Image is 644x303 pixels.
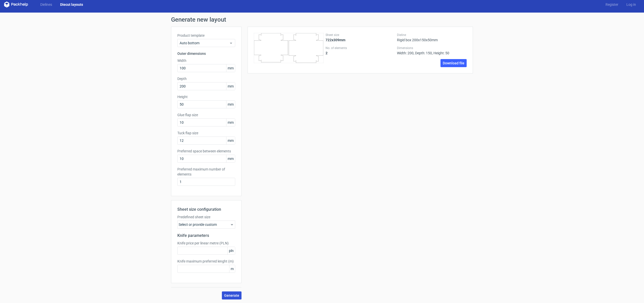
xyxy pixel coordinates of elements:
label: Width [177,58,235,63]
strong: 722x309mm [326,38,345,42]
span: mm [226,64,235,72]
a: Download file [440,59,467,67]
h1: Generate new layout [171,17,473,23]
label: Knife price per linear metre (PLN) [177,241,235,246]
label: Dimensions [397,46,467,50]
span: pln [227,247,235,254]
div: Select or provide custom [177,221,235,229]
a: Diecut layouts [56,2,87,7]
label: Height [177,94,235,99]
span: mm [226,82,235,90]
label: No. of elements [326,46,395,50]
label: Predefined sheet size [177,214,235,220]
strong: 2 [326,51,328,55]
a: Dielines [36,2,56,7]
label: Product template [177,33,235,38]
label: Depth [177,76,235,81]
span: Generate [224,294,239,297]
h2: Knife parameters [177,233,235,239]
label: Preferred maximum number of elements [177,167,235,177]
span: mm [226,119,235,126]
span: mm [226,101,235,108]
label: Preferred space between elements [177,149,235,154]
span: mm [226,155,235,162]
label: Sheet size [326,33,395,37]
h3: Outer dimensions [177,51,235,56]
div: Rigid box 200x150x50mm [397,33,467,42]
a: Log in [622,2,640,7]
span: Auto bottom [180,40,229,46]
h2: Sheet size configuration [177,206,235,212]
button: Generate [222,291,242,299]
label: Glue flap size [177,112,235,117]
div: Width: 200, Depth: 150, Height: 50 [397,46,467,55]
label: Tuck flap size [177,131,235,136]
span: mm [226,137,235,144]
label: Knife maximum preferred lenght (m) [177,259,235,264]
label: Dieline [397,33,467,37]
a: Register [601,2,622,7]
span: m [229,265,235,273]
